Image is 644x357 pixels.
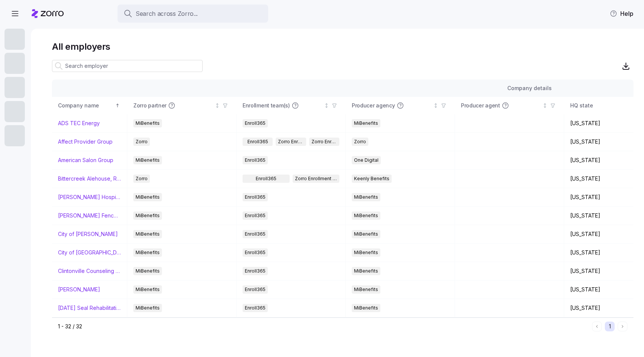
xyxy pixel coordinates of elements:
button: Help [604,6,639,21]
a: City of [PERSON_NAME] [58,230,118,238]
span: One Digital [354,156,378,164]
span: MiBenefits [354,230,378,238]
span: MiBenefits [136,304,160,312]
div: Not sorted [433,103,438,108]
a: Affect Provider Group [58,138,113,146]
span: Enroll365 [245,304,266,312]
a: American Salon Group [58,156,113,164]
span: Producer agency [352,102,395,109]
span: Zorro [136,138,148,146]
a: [PERSON_NAME] [58,286,100,293]
a: Bittercreek Alehouse, Red Feather Lounge, Diablo & Sons Saloon [58,175,121,182]
span: MiBenefits [354,211,378,220]
span: Producer agent [461,102,500,109]
span: MiBenefits [136,211,160,220]
span: Zorro Enrollment Team [278,138,304,146]
span: MiBenefits [136,156,160,164]
span: Enroll365 [245,230,266,238]
span: Enroll365 [245,211,266,220]
a: Clintonville Counseling and Wellness [58,267,121,275]
th: Producer agencyNot sorted [346,97,455,114]
div: Company name [58,101,114,110]
button: Next page [618,322,627,331]
button: 1 [605,322,615,331]
span: MiBenefits [136,267,160,275]
th: Producer agentNot sorted [455,97,564,114]
span: Enroll365 [256,175,276,183]
span: MiBenefits [136,248,160,257]
span: Enroll365 [245,193,266,201]
th: Zorro partnerNot sorted [127,97,237,114]
span: MiBenefits [354,193,378,201]
span: Enroll365 [245,156,266,164]
th: Enrollment team(s)Not sorted [237,97,346,114]
span: Zorro partner [133,102,166,109]
span: Enroll365 [245,285,266,294]
span: Enrollment team(s) [243,102,290,109]
span: MiBenefits [354,267,378,275]
span: MiBenefits [136,119,160,127]
span: Zorro Enrollment Team [295,175,337,183]
span: Enroll365 [245,267,266,275]
span: MiBenefits [354,119,378,127]
span: Zorro [354,138,366,146]
div: Not sorted [324,103,329,108]
a: City of [GEOGRAPHIC_DATA] [58,249,121,256]
div: Not sorted [215,103,220,108]
button: Search across Zorro... [118,5,268,23]
th: Company nameSorted ascending [52,97,127,114]
span: Search across Zorro... [136,9,198,18]
button: Previous page [592,322,602,331]
span: MiBenefits [354,248,378,257]
span: MiBenefits [136,230,160,238]
input: Search employer [52,60,203,72]
span: Zorro [136,175,148,183]
span: Enroll365 [247,138,268,146]
a: [PERSON_NAME] Fence Company [58,212,121,219]
span: Zorro Enrollment Experts [311,138,337,146]
h1: All employers [52,41,633,52]
a: ADS TEC Energy [58,120,100,127]
span: MiBenefits [136,193,160,201]
div: Sorted ascending [115,103,120,108]
span: MiBenefits [136,285,160,294]
span: Keenly Benefits [354,175,389,183]
a: [DATE] Seal Rehabilitation Center of [GEOGRAPHIC_DATA] [58,304,121,312]
span: MiBenefits [354,304,378,312]
div: Not sorted [542,103,548,108]
div: 1 - 32 / 32 [58,323,589,330]
span: Enroll365 [245,248,266,257]
span: Enroll365 [245,119,266,127]
a: [PERSON_NAME] Hospitality [58,193,121,201]
span: Help [610,9,633,18]
span: MiBenefits [354,285,378,294]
